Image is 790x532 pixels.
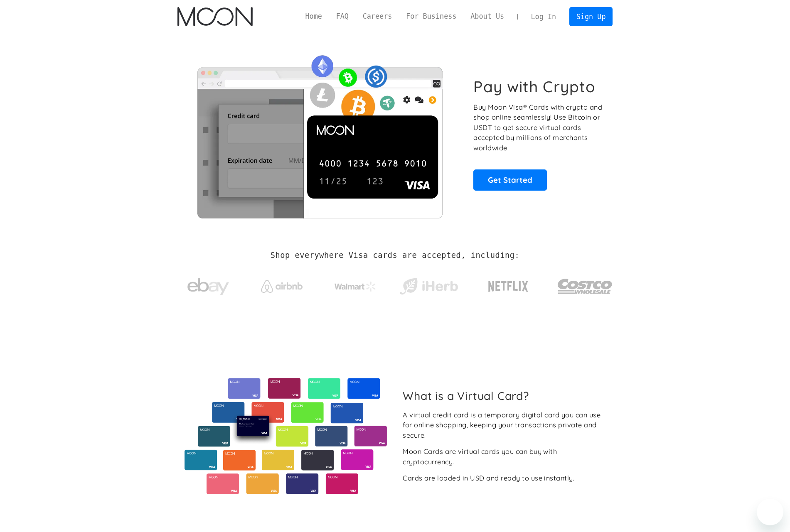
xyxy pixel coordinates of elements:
img: Costco [557,271,613,302]
div: Cards are loaded in USD and ready to use instantly. [403,473,574,483]
div: A virtual credit card is a temporary digital card you can use for online shopping, keeping your t... [403,410,606,441]
a: Get Started [473,169,547,190]
img: Moon Cards let you spend your crypto anywhere Visa is accepted. [177,49,462,218]
a: Costco [557,262,613,306]
h1: Pay with Crypto [473,77,596,96]
img: ebay [187,274,229,300]
a: Careers [356,11,399,22]
img: Netflix [487,276,529,297]
p: Buy Moon Visa® Cards with crypto and shop online seamlessly! Use Bitcoin or USDT to get secure vi... [473,102,603,153]
img: iHerb [398,276,460,297]
img: Walmart [335,282,376,292]
a: iHerb [398,267,460,302]
a: Netflix [471,268,546,301]
a: Home [298,11,329,22]
iframe: Button to launch messaging window [757,499,783,525]
a: Log In [524,7,563,26]
a: Walmart [324,273,386,296]
div: Moon Cards are virtual cards you can buy with cryptocurrency. [403,446,606,467]
a: home [177,7,253,26]
a: ebay [177,265,239,304]
a: Sign Up [569,7,613,26]
a: FAQ [329,11,356,22]
a: For Business [399,11,463,22]
img: Moon Logo [177,7,253,26]
a: Airbnb [251,272,313,297]
img: Virtual cards from Moon [183,378,388,494]
h2: Shop everywhere Visa cards are accepted, including: [271,251,519,260]
a: About Us [463,11,511,22]
h2: What is a Virtual Card? [403,389,606,402]
img: Airbnb [261,280,303,293]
